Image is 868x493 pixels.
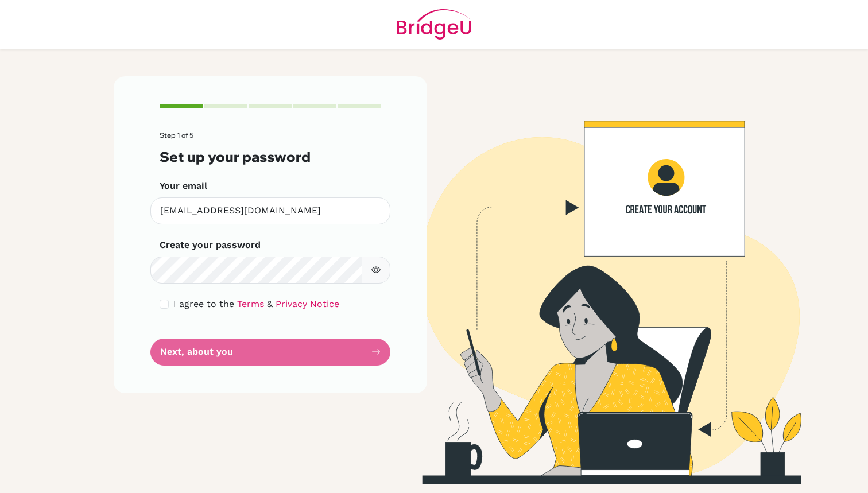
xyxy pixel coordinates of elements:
[173,298,234,309] span: I agree to the
[160,149,381,165] h3: Set up your password
[237,298,264,309] a: Terms
[160,179,207,193] label: Your email
[160,131,193,139] span: Step 1 of 5
[150,197,390,224] input: Insert your email*
[160,238,261,252] label: Create your password
[276,298,339,309] a: Privacy Notice
[267,298,273,309] span: &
